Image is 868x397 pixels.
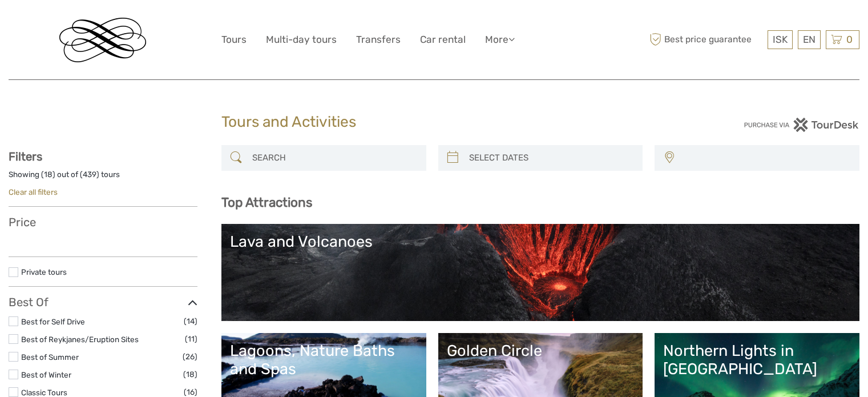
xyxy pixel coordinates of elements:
strong: Filters [9,150,42,163]
span: 0 [845,34,854,45]
a: Multi-day tours [266,31,337,48]
img: PurchaseViaTourDesk.png [744,118,859,132]
span: Best price guarantee [647,30,765,49]
div: Northern Lights in [GEOGRAPHIC_DATA] [663,342,851,379]
label: 439 [83,169,96,180]
div: Showing ( ) out of ( ) tours [9,169,197,187]
span: ISK [773,34,788,45]
a: Best of Summer [21,352,79,362]
a: Lava and Volcanoes [230,232,851,312]
a: Best of Winter [21,370,71,379]
h3: Price [9,215,197,229]
span: (26) [183,350,197,363]
a: Car rental [420,31,466,48]
a: More [485,31,515,48]
a: Best for Self Drive [21,317,85,326]
a: Private tours [21,267,67,276]
a: Clear all filters [9,187,58,197]
input: SELECT DATES [465,148,637,168]
label: 18 [44,169,53,180]
div: EN [798,30,821,49]
h1: Tours and Activities [221,113,647,131]
span: (14) [184,315,197,328]
a: Tours [221,31,247,48]
img: Reykjavik Residence [59,18,146,62]
div: Golden Circle [447,342,635,360]
a: Classic Tours [21,388,67,397]
span: (11) [185,332,197,346]
div: Lava and Volcanoes [230,232,851,251]
a: Transfers [356,31,401,48]
h3: Best Of [9,295,197,309]
span: (18) [183,368,197,381]
b: Top Attractions [221,195,312,210]
input: SEARCH [248,148,421,168]
div: Lagoons, Nature Baths and Spas [230,342,418,379]
a: Best of Reykjanes/Eruption Sites [21,335,139,344]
